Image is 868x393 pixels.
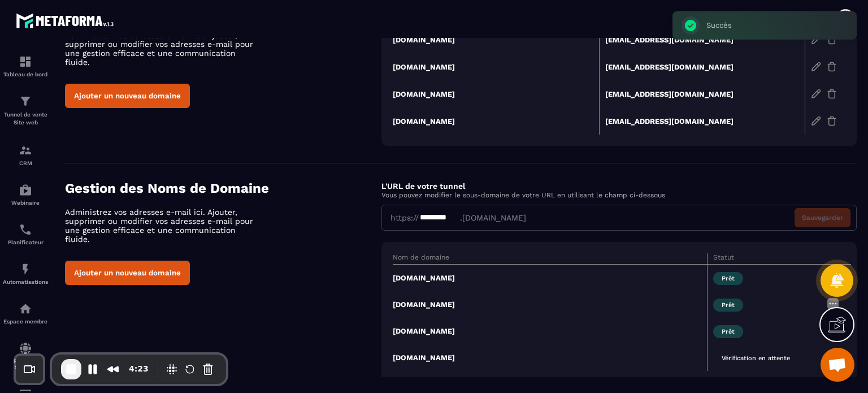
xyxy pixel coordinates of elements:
img: scheduler [19,223,32,236]
img: formation [19,144,32,157]
img: automations [19,302,32,316]
button: Ajouter un nouveau domaine [65,84,190,108]
img: trash-gr.2c9399ab.svg [827,89,837,99]
p: Tableau de bord [3,71,48,77]
a: formationformationTableau de bord [3,46,48,86]
td: [DOMAIN_NAME] [393,291,708,318]
a: schedulerschedulerPlanificateur [3,214,48,254]
a: formationformationCRM [3,135,48,175]
div: Ouvrir le chat [821,348,854,382]
td: [DOMAIN_NAME] [393,107,599,135]
p: Automatisations [3,279,48,285]
span: Vérification en attente [713,352,798,365]
p: CRM [3,160,48,166]
td: [DOMAIN_NAME] [393,53,599,80]
td: [DOMAIN_NAME] [393,26,599,54]
a: automationsautomationsAutomatisations [3,254,48,293]
a: social-networksocial-networkRéseaux Sociaux [3,333,48,379]
td: [DOMAIN_NAME] [393,265,708,292]
a: automationsautomationsWebinaire [3,175,48,214]
img: automations [19,262,32,276]
img: social-network [19,342,32,355]
span: Prêt [713,272,743,285]
td: [DOMAIN_NAME] [393,344,708,371]
td: [EMAIL_ADDRESS][DOMAIN_NAME] [599,26,805,54]
img: edit-gr.78e3acdd.svg [811,89,821,99]
img: formation [19,94,32,108]
p: Administrez vos adresses e-mail ici. Ajouter, supprimer ou modifier vos adresses e-mail pour une ... [65,31,263,67]
th: Nom de domaine [393,253,708,265]
th: Statut [708,253,821,265]
img: trash-gr.2c9399ab.svg [827,34,837,45]
p: Espace membre [3,318,48,325]
img: trash-gr.2c9399ab.svg [827,116,837,126]
td: [EMAIL_ADDRESS][DOMAIN_NAME] [599,107,805,135]
img: edit-gr.78e3acdd.svg [811,34,821,45]
p: Administrez vos adresses e-mail ici. Ajouter, supprimer ou modifier vos adresses e-mail pour une ... [65,208,263,244]
a: formationformationTunnel de vente Site web [3,86,48,135]
a: automationsautomationsEspace membre [3,293,48,333]
p: Planificateur [3,239,48,245]
img: edit-gr.78e3acdd.svg [811,62,821,72]
p: Tunnel de vente Site web [3,111,48,127]
p: Vous pouvez modifier le sous-domaine de votre URL en utilisant le champ ci-dessous [381,191,857,199]
p: Webinaire [3,200,48,206]
img: formation [19,55,32,68]
td: [DOMAIN_NAME] [393,318,708,344]
button: Ajouter un nouveau domaine [65,261,190,285]
td: [EMAIL_ADDRESS][DOMAIN_NAME] [599,80,805,107]
img: more [826,350,840,364]
img: automations [19,183,32,197]
span: Prêt [713,325,743,338]
h4: Gestion des Noms de Domaine [65,180,381,196]
td: [EMAIL_ADDRESS][DOMAIN_NAME] [599,53,805,80]
span: Prêt [713,299,743,312]
img: edit-gr.78e3acdd.svg [811,116,821,126]
label: L'URL de votre tunnel [381,182,465,191]
td: [DOMAIN_NAME] [393,80,599,107]
img: logo [16,10,118,31]
p: Réseaux Sociaux [3,358,48,370]
img: trash-gr.2c9399ab.svg [827,62,837,72]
